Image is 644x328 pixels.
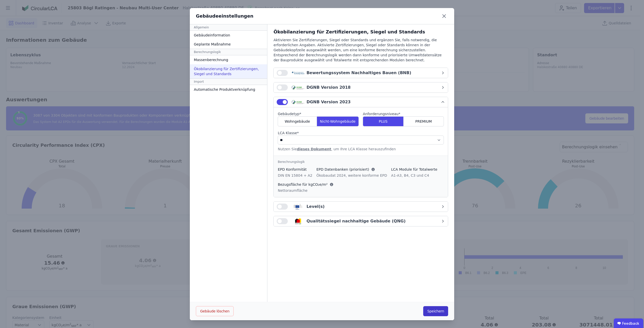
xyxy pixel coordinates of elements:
[285,119,310,124] span: Wohngebäude
[278,111,359,116] label: audits.requiredField
[292,84,304,90] img: dgnb_logo-x_03lAI3.svg
[292,99,304,105] img: dgnb_logo-x_03lAI3.svg
[274,202,448,212] button: Level(s)
[316,173,387,178] div: Ökobaudat 2024, weitere konforme EPD
[190,49,267,55] div: Berechnungslogik
[278,167,312,172] div: EPD Konformität
[278,147,444,152] div: Nutzen Sie , um Ihre LCA Klasse herauszufinden
[190,40,267,49] div: Geplante Maßnahme
[190,78,267,85] div: Import
[379,119,388,124] span: PLUS
[423,306,448,316] button: Speichern
[190,64,267,78] div: Ökobilanzierung für Zertifizierungen, Siegel und Standards
[391,173,438,178] div: A1-A3, B4, C3 und C4
[278,173,312,178] div: DIN EN 15804 + A2
[316,167,369,172] span: EPD Datenbanken (priorisiert)
[278,130,444,135] label: audits.requiredField
[190,85,267,94] div: Automatische Produktverknüpfung
[292,204,304,210] img: levels_logo-Bv5juQb_.svg
[306,218,406,224] div: Qualitätssiegel nachhaltige Gebäude (QNG)
[306,99,350,105] div: DGNB Version 2023
[297,147,331,151] a: dieses Dokument
[274,97,448,107] button: DGNB Version 2023
[415,119,432,124] span: PREMIUM
[273,37,448,68] div: Aktivieren Sie Zertifizierungen, Siegel oder Standards und ergänzen Sie, falls notwendig, die erf...
[306,84,350,90] div: DGNB Version 2018
[190,24,267,31] div: Allgemein
[278,188,334,193] div: Nettoraumfläche
[320,119,356,124] span: Nicht-Wohngebäude
[274,216,448,226] button: Qualitätssiegel nachhaltige Gebäude (QNG)
[274,68,448,78] button: Bewertungssystem Nachhaltiges Bauen (BNB)
[196,13,254,20] div: Gebäudeeinstellungen
[306,204,325,210] div: Level(s)
[363,111,444,116] label: audits.requiredField
[278,182,334,187] div: Bezugsfläche für kgCO₂e/m²
[278,160,444,164] div: Berechnungslogik
[190,55,267,64] div: Massenberechnung
[274,82,448,92] button: DGNB Version 2018
[292,218,304,224] img: qng_logo-BKTGsvz4.svg
[196,306,234,316] button: Gebäude löschen
[391,167,438,172] div: LCA Module für Totalwerte
[292,70,304,76] img: bnb_logo-CNxcAojW.svg
[273,28,448,35] div: Ökobilanzierung für Zertifizierungen, Siegel und Standards
[306,70,411,76] div: Bewertungssystem Nachhaltiges Bauen (BNB)
[190,31,267,40] div: Gebäudeinformation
